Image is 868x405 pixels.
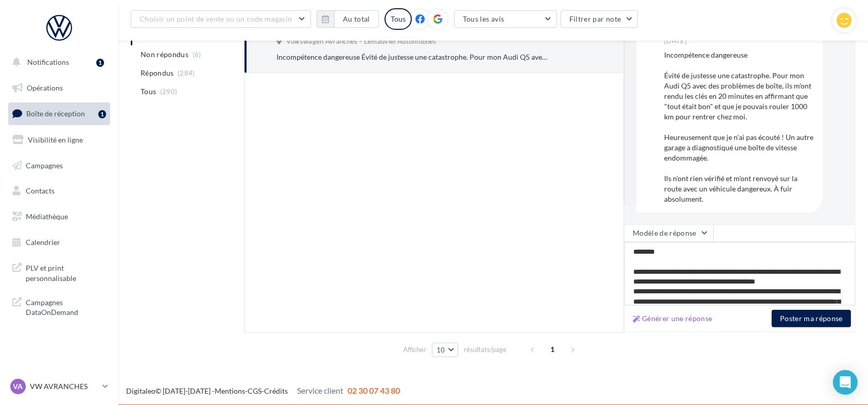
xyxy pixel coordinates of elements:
[454,10,557,28] button: Tous les avis
[141,86,156,97] span: Tous
[286,37,436,46] span: Volkswagen Avranches - Lemauviel Automobiles
[463,14,505,23] span: Tous les avis
[6,206,112,227] a: Médiathèque
[126,386,155,395] a: Digitaleo
[6,102,112,125] a: Boîte de réception1
[160,87,178,96] span: (290)
[385,8,412,30] div: Tous
[178,69,195,77] span: (284)
[30,381,98,392] p: VW AVRANCHES
[297,385,343,395] span: Service client
[140,14,292,23] span: Choisir un point de vente ou un code magasin
[28,135,83,144] span: Visibilité en ligne
[664,50,814,204] div: Incompétence dangereuse Évité de justesse une catastrophe. Pour mon Audi Q5 avec des problèmes de...
[6,155,112,177] a: Campagnes
[6,257,112,287] a: PLV et print personnalisable
[464,345,507,355] span: résultats/page
[8,377,110,396] a: VA VW AVRANCHES
[141,68,174,78] span: Répondus
[26,212,68,221] span: Médiathèque
[26,109,85,118] span: Boîte de réception
[193,50,201,59] span: (6)
[126,386,400,395] span: © [DATE]-[DATE] - - -
[629,312,717,325] button: Générer une réponse
[131,10,311,28] button: Choisir un point de vente ou un code magasin
[26,186,55,195] span: Contacts
[334,10,379,28] button: Au total
[6,77,112,99] a: Opérations
[403,345,426,355] span: Afficher
[98,110,106,118] div: 1
[6,232,112,253] a: Calendrier
[6,129,112,151] a: Visibilité en ligne
[27,58,69,66] span: Notifications
[624,224,714,242] button: Modèle de réponse
[317,10,379,28] button: Au total
[833,370,858,395] div: Open Intercom Messenger
[561,10,638,28] button: Filtrer par note
[264,386,288,395] a: Crédits
[141,49,188,60] span: Non répondus
[27,83,63,92] span: Opérations
[26,161,63,169] span: Campagnes
[545,341,561,358] span: 1
[26,238,60,246] span: Calendrier
[6,51,108,73] button: Notifications 1
[276,52,548,62] div: Incompétence dangereuse Évité de justesse une catastrophe. Pour mon Audi Q5 avec des problèmes de...
[348,385,400,395] span: 02 30 07 43 80
[664,37,687,46] span: [DATE]
[248,386,262,395] a: CGS
[6,291,112,322] a: Campagnes DataOnDemand
[26,261,106,283] span: PLV et print personnalisable
[26,295,106,318] span: Campagnes DataOnDemand
[772,310,851,327] button: Poster ma réponse
[215,386,245,395] a: Mentions
[432,343,458,357] button: 10
[6,180,112,202] a: Contacts
[96,59,104,67] div: 1
[13,381,23,392] span: VA
[437,346,445,354] span: 10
